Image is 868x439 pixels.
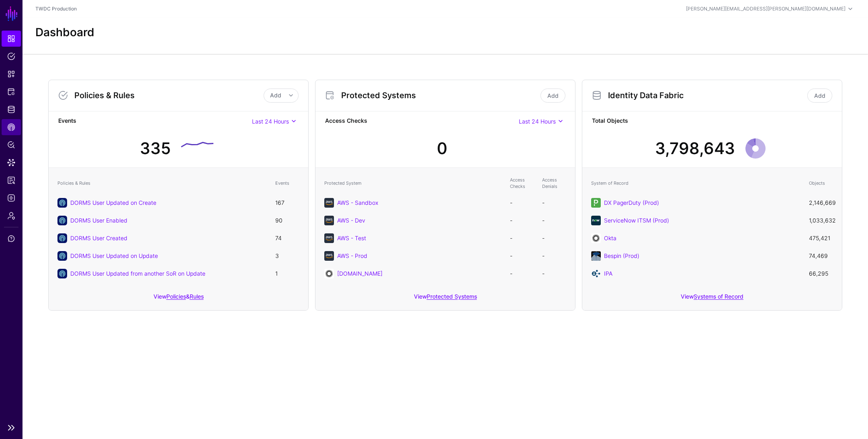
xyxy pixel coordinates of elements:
td: - [506,229,538,247]
td: 167 [271,194,303,212]
a: Data Lens [2,155,21,171]
th: Objects [805,173,837,194]
th: Access Checks [506,173,538,194]
a: DORMS User Created [70,235,127,241]
a: [DOMAIN_NAME] [337,270,383,277]
td: 3 [271,247,303,265]
a: ServiceNow ITSM (Prod) [604,217,669,224]
img: svg+xml;base64,PHN2ZyB3aWR0aD0iNjQiIGhlaWdodD0iNjQiIHZpZXdCb3g9IjAgMCA2NCA2NCIgZmlsbD0ibm9uZSIgeG... [324,269,334,278]
td: 1 [271,265,303,282]
div: View [582,287,842,310]
span: CAEP Hub [7,123,15,131]
div: 3,798,643 [655,136,735,161]
td: 74,469 [805,247,837,265]
span: Policies [7,52,15,60]
span: Reports [7,176,15,184]
a: Okta [604,235,616,241]
td: 74 [271,229,303,247]
span: Last 24 Hours [519,118,556,125]
td: - [538,194,570,212]
strong: Total Objects [592,116,832,126]
td: - [538,265,570,282]
h3: Identity Data Fabric [608,91,806,100]
a: DORMS User Updated on Create [70,199,156,206]
a: Logs [2,190,21,206]
h3: Protected Systems [341,91,539,100]
img: svg+xml;base64,PHN2ZyB3aWR0aD0iNjQiIGhlaWdodD0iNjQiIHZpZXdCb3g9IjAgMCA2NCA2NCIgZmlsbD0ibm9uZSIgeG... [591,233,601,243]
td: 2,146,669 [805,194,837,212]
span: Dashboard [7,35,15,43]
td: - [506,194,538,212]
img: svg+xml;base64,PHN2ZyB3aWR0aD0iNjQiIGhlaWdodD0iNjQiIHZpZXdCb3g9IjAgMCA2NCA2NCIgZmlsbD0ibm9uZSIgeG... [324,216,334,225]
img: svg+xml;base64,PHN2ZyB3aWR0aD0iNjQiIGhlaWdodD0iNjQiIHZpZXdCb3g9IjAgMCA2NCA2NCIgZmlsbD0ibm9uZSIgeG... [591,216,601,225]
a: Add [540,89,565,103]
th: Protected System [320,173,506,194]
a: DORMS User Enabled [70,217,127,224]
td: 66,295 [805,265,837,282]
a: Rules [190,293,204,300]
div: View & [49,287,308,310]
td: - [538,212,570,229]
a: Bespin (Prod) [604,252,639,259]
a: Snippets [2,66,21,82]
a: AWS - Prod [337,252,367,259]
a: Dashboard [2,31,21,47]
a: Identity Data Fabric [2,101,21,117]
td: 1,033,632 [805,212,837,229]
a: SGNL [5,5,18,23]
td: 475,421 [805,229,837,247]
td: - [506,247,538,265]
div: [PERSON_NAME][EMAIL_ADDRESS][PERSON_NAME][DOMAIN_NAME] [686,5,845,12]
th: Access Denials [538,173,570,194]
span: Data Lens [7,159,15,167]
th: Events [271,173,303,194]
th: System of Record [587,173,805,194]
img: svg+xml;base64,PHN2ZyB3aWR0aD0iNjQiIGhlaWdodD0iNjQiIHZpZXdCb3g9IjAgMCA2NCA2NCIgZmlsbD0ibm9uZSIgeG... [324,198,334,208]
td: - [538,229,570,247]
a: IPA [604,270,612,277]
a: Admin [2,208,21,224]
a: Add [807,89,832,103]
td: - [506,265,538,282]
h3: Policies & Rules [74,91,264,100]
span: Last 24 Hours [252,118,289,125]
a: DORMS User Updated on Update [70,252,158,259]
span: Logs [7,194,15,202]
a: AWS - Dev [337,217,365,224]
img: svg+xml;base64,PHN2ZyB3aWR0aD0iNjQiIGhlaWdodD0iNjQiIHZpZXdCb3g9IjAgMCA2NCA2NCIgZmlsbD0ibm9uZSIgeG... [591,198,601,208]
h2: Dashboard [35,26,94,39]
span: Policy Lens [7,141,15,149]
span: Identity Data Fabric [7,105,15,113]
a: Policies [2,48,21,64]
img: svg+xml;base64,PD94bWwgdmVyc2lvbj0iMS4wIiBlbmNvZGluZz0iVVRGLTgiIHN0YW5kYWxvbmU9Im5vIj8+CjwhLS0gQ3... [591,269,601,278]
a: Systems of Record [694,293,743,300]
td: - [506,212,538,229]
a: Protected Systems [2,84,21,100]
a: TWDC Production [35,6,77,12]
span: Add [270,92,281,99]
a: Policies [166,293,186,300]
a: AWS - Sandbox [337,199,378,206]
img: svg+xml;base64,PHN2ZyB3aWR0aD0iNjQiIGhlaWdodD0iNjQiIHZpZXdCb3g9IjAgMCA2NCA2NCIgZmlsbD0ibm9uZSIgeG... [324,251,334,261]
strong: Events [58,116,252,126]
a: DX PagerDuty (Prod) [604,199,659,206]
a: CAEP Hub [2,119,21,135]
span: Protected Systems [7,88,15,96]
td: - [538,247,570,265]
strong: Access Checks [325,116,519,126]
div: 0 [437,136,447,161]
div: 335 [140,136,171,161]
td: 90 [271,212,303,229]
a: Protected Systems [427,293,477,300]
span: Admin [7,212,15,220]
span: Support [7,235,15,243]
img: svg+xml;base64,PHN2ZyB2ZXJzaW9uPSIxLjEiIGlkPSJMYXllcl8xIiB4bWxucz0iaHR0cDovL3d3dy53My5vcmcvMjAwMC... [591,251,601,261]
a: Reports [2,172,21,188]
img: svg+xml;base64,PHN2ZyB3aWR0aD0iNjQiIGhlaWdodD0iNjQiIHZpZXdCb3g9IjAgMCA2NCA2NCIgZmlsbD0ibm9uZSIgeG... [324,233,334,243]
div: View [315,287,575,310]
a: AWS - Test [337,235,366,241]
th: Policies & Rules [53,173,271,194]
a: Policy Lens [2,137,21,153]
a: DORMS User Updated from another SoR on Update [70,270,205,277]
span: Snippets [7,70,15,78]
